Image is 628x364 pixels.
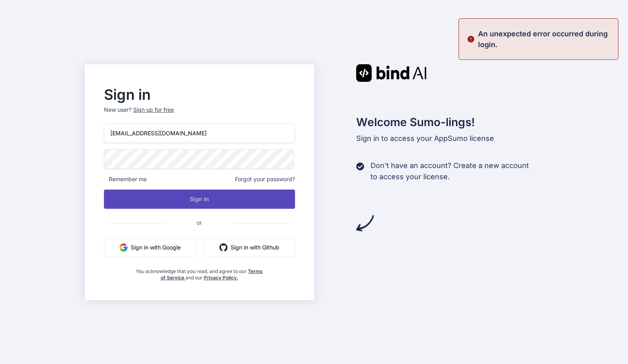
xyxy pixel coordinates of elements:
button: Sign in with Github [204,238,295,257]
button: Sign in with Google [104,238,196,257]
p: New user? [104,106,295,123]
img: google [120,243,128,251]
button: Sign In [104,190,295,209]
p: An unexpected error occurred during login. [478,28,613,50]
img: arrow [356,214,374,232]
span: or [165,213,234,232]
img: Bind AI logo [356,64,427,82]
span: Forgot your password? [235,175,295,183]
div: Sign up for free [133,106,174,114]
div: You acknowledge that you read, and agree to our and our [136,263,263,281]
p: Don't have an account? Create a new account to access your license. [371,160,529,182]
a: Privacy Policy. [204,275,238,281]
img: github [219,243,227,251]
h2: Welcome Sumo-lings! [356,114,544,131]
input: Login or Email [104,123,295,143]
a: Terms of Service [161,268,263,281]
h2: Sign in [104,88,295,101]
span: Remember me [104,175,147,183]
p: Sign in to access your AppSumo license [356,133,544,144]
img: alert [467,28,475,50]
